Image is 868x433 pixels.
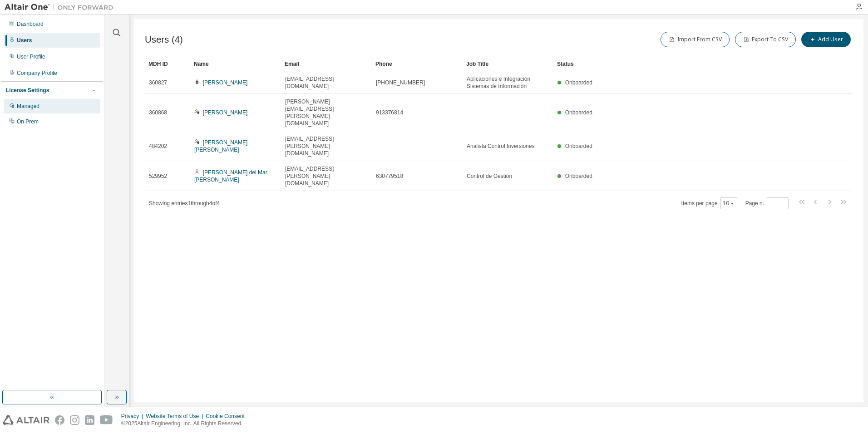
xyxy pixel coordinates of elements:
[149,143,167,150] span: 484202
[17,20,44,28] div: Dashboard
[466,57,550,71] div: Job Title
[17,37,32,44] div: Users
[467,172,512,180] span: Control de Gestión
[100,415,113,425] img: youtube.svg
[285,165,368,187] span: [EMAIL_ADDRESS][PERSON_NAME][DOMAIN_NAME]
[149,172,167,180] span: 529952
[723,200,735,207] button: 10
[557,57,805,71] div: Status
[145,34,183,45] span: Users (4)
[565,143,592,149] span: Onboarded
[285,57,368,71] div: Email
[17,53,45,60] div: User Profile
[17,103,39,110] div: Managed
[17,118,39,125] div: On Prem
[55,415,64,425] img: facebook.svg
[70,415,79,425] img: instagram.svg
[565,173,592,179] span: Onboarded
[149,109,167,116] span: 360868
[194,169,267,183] a: [PERSON_NAME] del Mar [PERSON_NAME]
[285,98,368,127] span: [PERSON_NAME][EMAIL_ADDRESS][PERSON_NAME][DOMAIN_NAME]
[148,57,187,71] div: MDH ID
[3,415,49,425] img: altair_logo.svg
[203,79,248,86] a: [PERSON_NAME]
[801,32,851,47] button: Add User
[735,32,796,47] button: Export To CSV
[565,109,592,116] span: Onboarded
[745,197,789,209] span: Page n.
[203,109,248,116] a: [PERSON_NAME]
[6,87,49,94] div: License Settings
[149,200,220,207] span: Showing entries 1 through 4 of 4
[467,143,534,150] span: Analista Control Inversiones
[376,172,403,180] span: 630779518
[17,69,57,77] div: Company Profile
[194,139,247,153] a: [PERSON_NAME] [PERSON_NAME]
[146,413,206,420] div: Website Terms of Use
[376,79,425,86] span: [PHONE_NUMBER]
[565,79,592,86] span: Onboarded
[121,420,250,428] p: © 2025 Altair Engineering, Inc. All Rights Reserved.
[661,32,730,47] button: Import From CSV
[85,415,94,425] img: linkedin.svg
[206,413,250,420] div: Cookie Consent
[285,75,368,90] span: [EMAIL_ADDRESS][DOMAIN_NAME]
[467,75,549,90] span: Aplicaciones e Integración Sistemas de Información
[681,197,737,209] span: Items per page
[285,135,368,157] span: [EMAIL_ADDRESS][PERSON_NAME][DOMAIN_NAME]
[149,79,167,86] span: 360827
[376,109,403,116] span: 913376814
[121,413,146,420] div: Privacy
[375,57,459,71] div: Phone
[5,3,118,12] img: Altair One
[194,57,277,71] div: Name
